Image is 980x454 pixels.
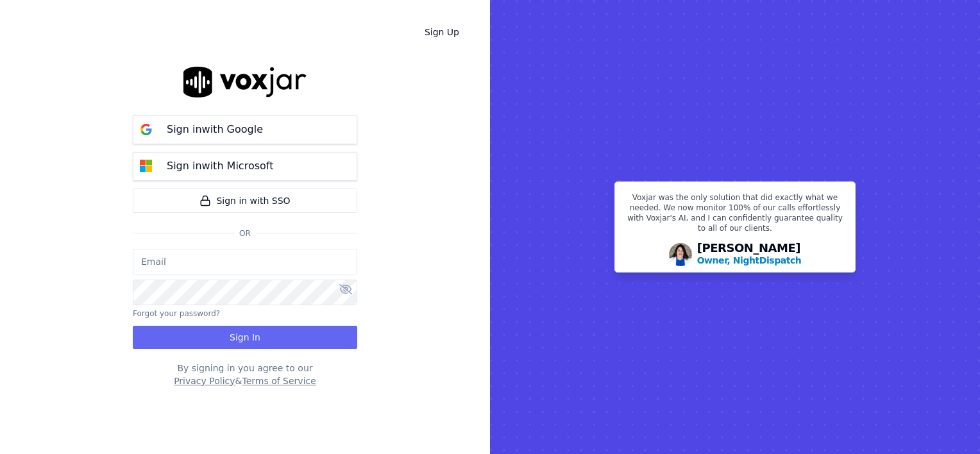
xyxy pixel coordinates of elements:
[414,21,469,44] a: Sign Up
[133,115,357,144] button: Sign inwith Google
[623,192,847,239] p: Voxjar was the only solution that did exactly what we needed. We now monitor 100% of our calls ef...
[133,117,159,142] img: google Sign in button
[133,308,220,319] button: Forgot your password?
[183,67,307,97] img: logo
[697,242,802,267] div: [PERSON_NAME]
[167,158,273,174] p: Sign in with Microsoft
[133,326,357,349] button: Sign In
[234,228,256,239] span: Or
[133,362,357,387] div: By signing in you agree to our &
[697,254,802,267] p: Owner, NightDispatch
[133,189,357,213] a: Sign in with SSO
[174,374,235,387] button: Privacy Policy
[242,374,316,387] button: Terms of Service
[167,122,263,137] p: Sign in with Google
[669,243,692,266] img: Avatar
[133,153,159,179] img: microsoft Sign in button
[133,249,357,274] input: Email
[133,152,357,181] button: Sign inwith Microsoft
